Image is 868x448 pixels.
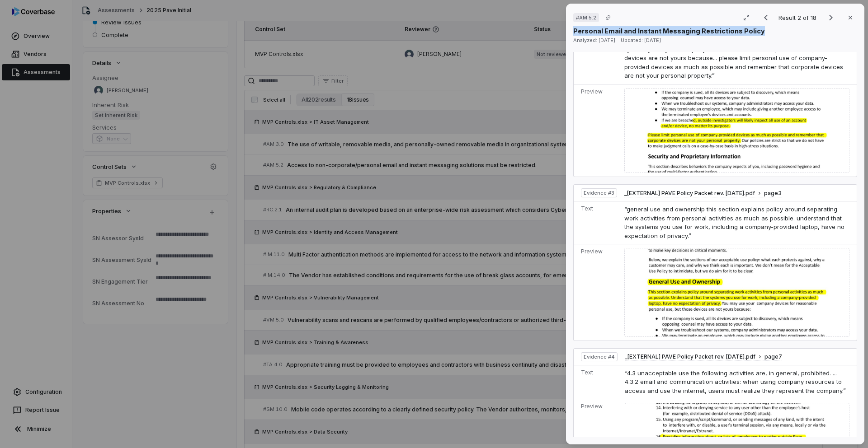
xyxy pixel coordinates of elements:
[625,353,755,360] span: _[EXTERNAL] PAVE Policy Packet rev. [DATE].pdf
[624,88,849,173] img: bdaa6d4a92d5413599f4bfe417150e44_original.jpg_w1200.jpg
[757,12,775,23] button: Previous result
[624,190,782,197] button: _[EXTERNAL] PAVE Policy Packet rev. [DATE].pdfpage3
[574,41,621,84] td: Text
[624,205,844,239] span: “general use and ownership this section explains policy around separating work activities from pe...
[573,26,765,36] p: Personal Email and Instant Messaging Restrictions Policy
[625,353,782,361] button: _[EXTERNAL] PAVE Policy Packet rev. [DATE].pdfpage7
[584,353,615,360] span: Evidence # 4
[621,37,661,43] span: Updated: [DATE]
[822,12,840,23] button: Next result
[574,201,621,244] td: Text
[574,84,621,177] td: Preview
[764,353,782,360] span: page 7
[574,365,621,399] td: Text
[624,190,755,197] span: _[EXTERNAL] PAVE Policy Packet rev. [DATE].pdf
[600,9,616,26] button: Copy link
[574,244,621,341] td: Preview
[764,190,782,197] span: page 3
[624,248,849,336] img: 95816929c0094b44aa68aa3f32a80a16_original.jpg_w1200.jpg
[573,37,615,43] span: Analyzed: [DATE]
[584,189,614,196] span: Evidence # 3
[778,13,818,23] p: Result 2 of 18
[625,369,846,394] span: “4.3 unacceptable use the following activities are, in general, prohibited. ... 4.3.2 email and c...
[576,14,596,21] span: # AM.5.2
